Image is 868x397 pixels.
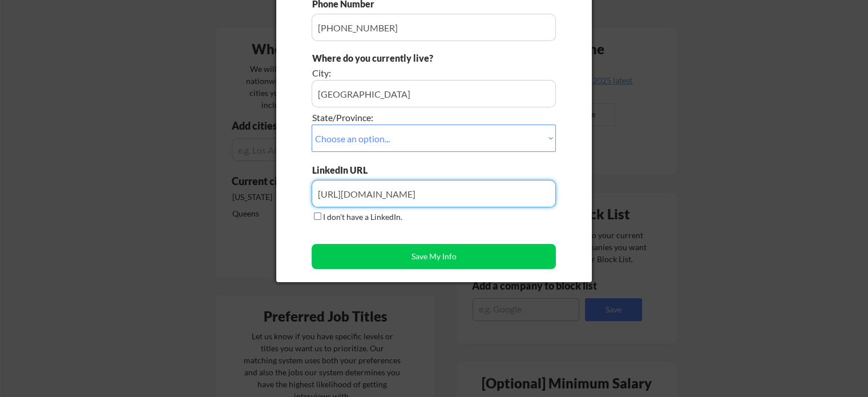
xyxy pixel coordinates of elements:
label: I don't have a LinkedIn. [323,212,402,222]
div: Where do you currently live? [312,52,492,65]
div: State/Province: [312,111,492,124]
div: City: [312,67,492,79]
input: Type here... [312,180,556,207]
input: Type here... [312,14,556,41]
input: e.g. Los Angeles [312,80,556,107]
button: Save My Info [312,244,556,269]
div: LinkedIn URL [312,164,397,177]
